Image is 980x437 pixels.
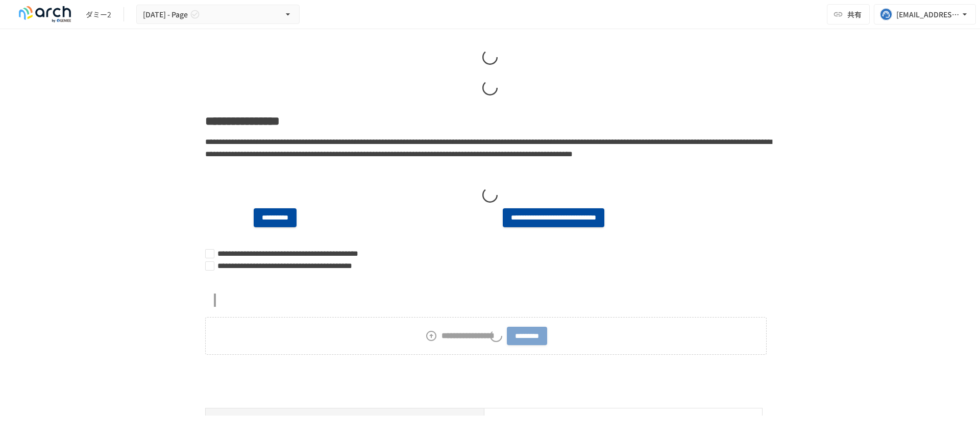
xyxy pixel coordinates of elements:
button: 共有 [827,4,870,25]
button: [EMAIL_ADDRESS][DOMAIN_NAME] [874,4,976,25]
div: ダミー2 [86,9,111,20]
span: [DATE] - Page [143,8,188,21]
img: logo-default@2x-9cf2c760.svg [12,6,78,22]
span: 共有 [847,9,862,20]
div: [EMAIL_ADDRESS][DOMAIN_NAME] [896,8,960,21]
button: [DATE] - Page [136,5,300,25]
